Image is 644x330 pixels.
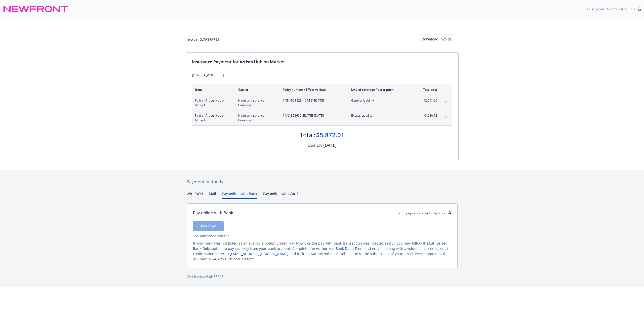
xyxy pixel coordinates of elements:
[187,274,458,279] div: CA License # 0H55918
[351,113,410,118] span: Excess Liability
[263,191,298,199] button: Pay online with Card
[316,131,344,139] div: $5,872.01
[192,95,452,110] div: Policy - Artists Hub on MarketNautilus Insurance Company#NN1861828- [DATE]-[DATE]General Liabilit...
[222,191,257,199] button: Pay online with Bank
[195,113,230,122] span: Policy - Artists Hub on Market
[193,221,224,231] button: Pay now
[193,233,451,239] div: + $5.00 transaction fee
[441,98,449,106] button: expand content
[323,142,337,149] div: [DATE]
[193,241,448,251] span: Authorized Bank Debit
[351,98,410,103] span: General Liability
[193,241,451,262] div: If your bank was not listed as an available option under "Pay Now", or the pay with bank transact...
[209,191,216,199] button: Mail
[195,87,230,92] div: Item
[418,87,437,92] div: Total cost
[238,113,275,122] span: Nautilus Insurance Company
[238,98,275,107] span: Nautilus Insurance Company
[192,110,452,125] div: Policy - Artists Hub on MarketNautilus Insurance Company#AN1353699- [DATE]-[DATE]Excess Liability...
[441,113,449,121] button: expand content
[308,142,322,149] div: Due on
[195,98,230,107] span: Policy - Artists Hub on Market
[418,98,437,103] span: $2,591.29
[193,210,233,216] div: Pay online with Bank
[187,178,458,185] div: Payment methods
[316,246,364,251] a: Authorized Bank Debit Form
[187,191,203,199] button: Wire/ACH
[283,87,343,92] div: Policy number / Effective date
[230,251,289,256] a: [EMAIL_ADDRESS][DOMAIN_NAME]
[283,113,343,118] span: #AN1353699 - [DATE]-[DATE]
[192,72,452,77] div: [STREET_ADDRESS]
[201,224,216,228] span: Pay now
[238,87,275,92] div: Carrier
[283,98,343,103] span: #NN1861828 - [DATE]-[DATE]
[186,37,219,42] div: Invoice ID: 7A9FA793
[585,7,636,11] p: Secure payments provided by Stripe
[415,34,459,44] button: Download Invoice
[418,113,437,118] span: $3,280.72
[300,131,315,139] div: Total:
[396,211,451,215] div: Secure payments provided by Stripe
[192,59,452,65] div: Insurance Payment for Artists Hub on Market
[351,87,410,92] div: Line of coverage / description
